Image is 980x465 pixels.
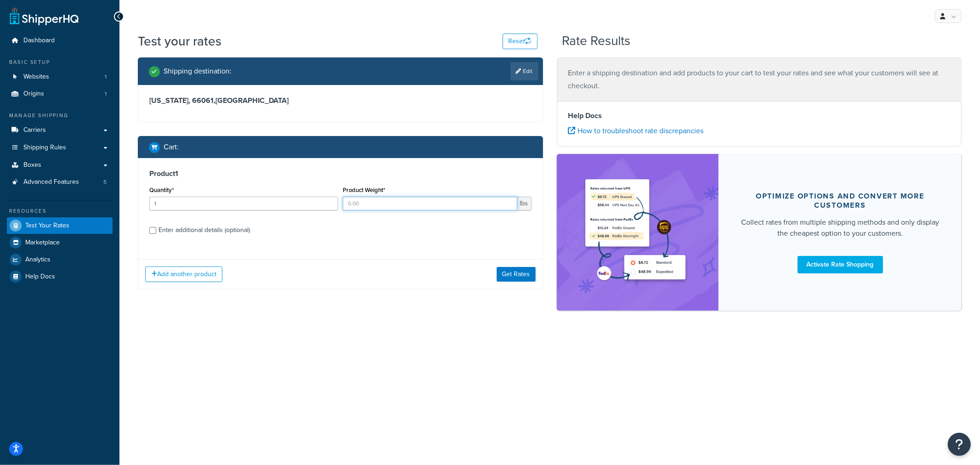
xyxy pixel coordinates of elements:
[149,169,532,178] h3: Product 1
[568,67,951,92] p: Enter a shipping destination and add products to your cart to test your rates and see what your c...
[343,187,385,193] label: Product Weight*
[149,96,532,105] h3: [US_STATE], 66061 , [GEOGRAPHIC_DATA]
[25,222,69,230] span: Test Your Rates
[7,207,113,215] div: Resources
[7,85,113,102] li: Origins
[105,90,107,98] span: 1
[164,67,232,75] h2: Shipping destination :
[7,217,113,234] a: Test Your Rates
[7,251,113,268] a: Analytics
[23,37,55,45] span: Dashboard
[23,90,44,98] span: Origins
[7,32,113,49] a: Dashboard
[741,217,940,239] div: Collect rates from multiple shipping methods and only display the cheapest option to your customers.
[7,122,113,139] a: Carriers
[7,85,113,102] a: Origins1
[562,34,630,48] h2: Rate Results
[149,187,174,193] label: Quantity*
[7,112,113,119] div: Manage Shipping
[25,239,60,247] span: Marketplace
[7,174,113,191] li: Advanced Features
[7,157,113,174] a: Boxes
[149,197,338,210] input: 0.0
[580,168,695,297] img: feature-image-rateshop-7084cbbcb2e67ef1d54c2e976f0e592697130d5817b016cf7cc7e13314366067.png
[948,433,971,456] button: Open Resource Center
[25,256,51,264] span: Analytics
[149,227,156,234] input: Enter additional details (optional)
[103,178,107,186] span: 5
[23,126,46,134] span: Carriers
[164,143,179,151] h2: Cart :
[798,256,883,273] a: Activate Rate Shopping
[23,178,79,186] span: Advanced Features
[7,68,113,85] li: Websites
[7,68,113,85] a: Websites1
[7,58,113,66] div: Basic Setup
[105,73,107,81] span: 1
[7,234,113,251] a: Marketplace
[23,161,41,169] span: Boxes
[741,192,940,210] div: Optimize options and convert more customers
[517,197,532,210] span: lbs
[159,224,250,237] div: Enter additional details (optional)
[568,110,951,121] h4: Help Docs
[503,34,538,49] button: Reset
[510,62,538,80] a: Edit
[25,273,55,281] span: Help Docs
[23,144,66,152] span: Shipping Rules
[23,73,49,81] span: Websites
[568,125,704,136] a: How to troubleshoot rate discrepancies
[343,197,517,210] input: 0.00
[7,174,113,191] a: Advanced Features5
[145,267,222,282] button: Add another product
[7,139,113,156] a: Shipping Rules
[7,268,113,285] a: Help Docs
[138,32,221,50] h1: Test your rates
[497,267,536,282] button: Get Rates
